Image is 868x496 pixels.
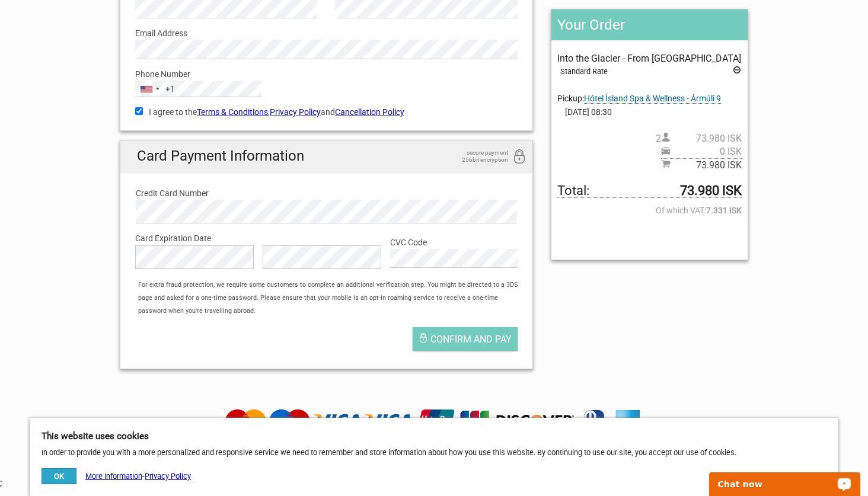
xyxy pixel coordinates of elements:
div: +1 [165,82,175,95]
div: Standard Rate [560,65,742,78]
span: [DATE] 08:30 [557,105,742,119]
span: 73.980 ISK [671,159,742,172]
label: Phone Number [135,68,518,81]
a: More information [85,472,142,481]
span: Change pickup place [584,94,721,104]
span: Subtotal [661,158,742,172]
div: In order to provide you with a more personalized and responsive service we need to remember and s... [30,418,838,496]
a: Privacy Policy [270,107,321,117]
button: OK [42,468,76,484]
a: Privacy Policy [145,472,191,481]
strong: 73.980 ISK [680,184,742,197]
strong: 7.331 ISK [706,204,742,217]
a: Cancellation Policy [335,107,404,117]
span: secure payment 256bit encryption [449,149,508,164]
button: Confirm and pay [413,327,518,351]
h2: Your Order [551,9,748,40]
span: 0 ISK [671,145,742,158]
span: Confirm and pay [430,334,512,345]
label: CVC Code [390,236,518,249]
span: Into the Glacier - From [GEOGRAPHIC_DATA] [557,53,741,64]
span: Total to be paid [557,184,742,198]
div: - [42,468,191,484]
h2: Card Payment Information [120,140,532,172]
label: Credit Card Number [136,187,517,200]
span: 73.980 ISK [671,132,742,145]
label: I agree to the , and [135,105,518,119]
i: 256bit encryption [512,149,526,165]
img: Tourdesk accepts [222,408,647,436]
h5: This website uses cookies [42,430,826,443]
span: Pickup: [557,94,721,104]
a: Terms & Conditions [197,107,268,117]
button: Selected country [136,81,175,97]
span: Pickup price [661,145,742,158]
span: Of which VAT: [557,204,742,217]
label: Card Expiration Date [135,232,518,245]
div: For extra fraud protection, we require some customers to complete an additional verification step... [132,279,532,318]
label: Email Address [135,27,518,40]
span: 2 person(s) [656,132,742,145]
iframe: LiveChat chat widget [701,459,868,496]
